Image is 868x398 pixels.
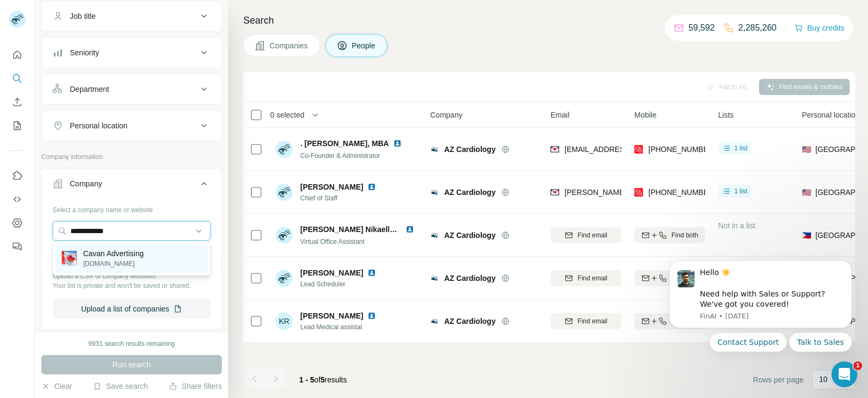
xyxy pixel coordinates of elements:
[430,231,439,240] img: Logo of AZ Cardiology
[9,45,26,64] button: Quick start
[444,273,496,284] span: AZ Cardiology
[444,187,496,198] span: AZ Cardiology
[83,259,144,269] p: [DOMAIN_NAME]
[70,178,102,189] div: Company
[739,21,777,34] p: 2,285,260
[802,230,811,241] span: 🇵🇭
[634,144,643,155] img: provider prospeo logo
[53,281,211,291] p: Your list is private and won't be saved or shared.
[551,227,621,243] button: Find email
[299,375,347,384] span: results
[83,248,144,259] p: Cavan Advertising
[9,92,26,112] button: Enrich CSV
[367,269,376,277] img: LinkedIn logo
[42,40,221,66] button: Seniority
[9,213,26,233] button: Dashboard
[300,267,363,278] span: [PERSON_NAME]
[41,381,72,392] button: Clear
[321,375,325,384] span: 5
[802,187,811,198] span: 🇺🇸
[565,188,754,197] span: [PERSON_NAME][EMAIL_ADDRESS][DOMAIN_NAME]
[300,182,363,192] span: [PERSON_NAME]
[634,110,656,120] span: Mobile
[718,110,734,120] span: Lists
[314,375,321,384] span: of
[70,11,96,21] div: Job title
[634,187,643,198] img: provider prospeo logo
[406,225,414,234] img: LinkedIn logo
[300,238,365,245] span: Virtual Office Assistant
[270,40,309,51] span: Companies
[300,193,380,203] span: Chief of Staff
[551,270,621,286] button: Find email
[300,279,380,289] span: Lead Scheduler
[89,339,175,349] div: 9931 search results remaining
[42,76,221,102] button: Department
[444,144,496,155] span: AZ Cardiology
[93,381,148,392] button: Save search
[577,273,607,283] span: Find email
[300,310,363,321] span: [PERSON_NAME]
[577,316,607,326] span: Find email
[276,227,293,244] img: Avatar
[734,186,748,196] span: 1 list
[9,237,26,256] button: Feedback
[802,110,859,120] span: Personal location
[794,20,844,35] button: Buy credits
[430,317,439,325] img: Logo of AZ Cardiology
[299,375,314,384] span: 1 - 5
[634,313,705,329] button: Find both
[276,313,293,330] div: KR
[648,188,716,197] span: [PHONE_NUMBER]
[634,227,705,243] button: Find both
[444,230,496,241] span: AZ Cardiology
[53,201,211,215] div: Select a company name or website
[9,190,26,209] button: Use Surfe API
[577,230,607,240] span: Find email
[653,248,868,393] iframe: Intercom notifications message
[648,145,716,154] span: [PHONE_NUMBER]
[300,152,380,160] span: Co-Founder & Administrator
[300,139,389,148] span: . [PERSON_NAME], MBA
[430,274,439,283] img: Logo of AZ Cardiology
[718,221,755,230] span: Not in a list
[430,145,439,154] img: Logo of AZ Cardiology
[42,171,221,201] button: Company
[41,152,222,162] p: Company information
[565,145,692,154] span: [EMAIL_ADDRESS][DOMAIN_NAME]
[70,84,109,95] div: Department
[393,139,402,148] img: LinkedIn logo
[352,40,377,51] span: People
[169,381,222,392] button: Share filters
[430,110,462,120] span: Company
[9,166,26,185] button: Use Surfe on LinkedIn
[551,110,569,120] span: Email
[734,143,748,153] span: 1 list
[444,316,496,327] span: AZ Cardiology
[853,361,862,370] span: 1
[831,361,857,387] iframe: Intercom live chat
[367,312,376,320] img: LinkedIn logo
[70,120,127,131] div: Personal location
[276,270,293,287] img: Avatar
[42,113,221,139] button: Personal location
[551,144,559,155] img: provider findymail logo
[9,116,26,135] button: My lists
[270,110,305,120] span: 0 selected
[70,47,99,58] div: Seniority
[276,141,293,158] img: Avatar
[689,21,715,34] p: 59,592
[243,13,855,28] h4: Search
[367,183,376,191] img: LinkedIn logo
[276,184,293,201] img: Avatar
[551,313,621,329] button: Find email
[551,187,559,198] img: provider findymail logo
